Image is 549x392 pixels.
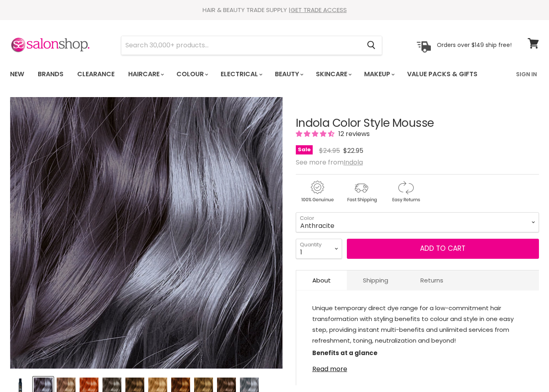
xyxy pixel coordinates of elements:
[347,239,539,259] button: Add to cart
[310,66,356,83] a: Skincare
[312,360,523,370] li: Non-sticky formula
[340,179,383,204] img: shipping.gif
[437,41,512,49] p: Orders over $149 ship free!
[121,36,361,55] input: Search
[71,66,121,83] a: Clearance
[296,117,539,130] h1: Indola Color Style Mousse
[4,66,30,83] a: New
[170,66,213,83] a: Colour
[291,6,347,14] a: GET TRADE ACCESS
[312,349,377,357] b: Benefits at a glance
[361,36,382,55] button: Search
[312,361,523,373] a: Read more
[401,66,483,83] a: Value Packs & Gifts
[296,239,342,259] select: Quantity
[358,66,399,83] a: Makeup
[420,244,465,253] span: Add to cart
[296,129,336,138] span: 4.33 stars
[511,66,542,83] a: Sign In
[336,129,370,138] span: 12 reviews
[312,303,523,347] p: Unique temporary direct dye range for a low-commitment hair transformation with styling benefits ...
[215,66,267,83] a: Electrical
[344,158,363,167] a: Indola
[121,36,382,55] form: Product
[122,66,169,83] a: Haircare
[296,145,313,154] span: Sale
[404,270,459,290] a: Returns
[343,146,363,155] span: $22.95
[4,63,498,86] ul: Main menu
[296,179,338,204] img: genuine.gif
[296,158,363,167] span: See more from
[10,97,283,369] img: Indola Color Style Mousse
[319,146,340,155] span: $24.95
[32,66,70,83] a: Brands
[10,97,283,369] div: Indola Color Style Mousse image. Click or Scroll to Zoom.
[296,270,347,290] a: About
[347,270,404,290] a: Shipping
[384,179,427,204] img: returns.gif
[269,66,308,83] a: Beauty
